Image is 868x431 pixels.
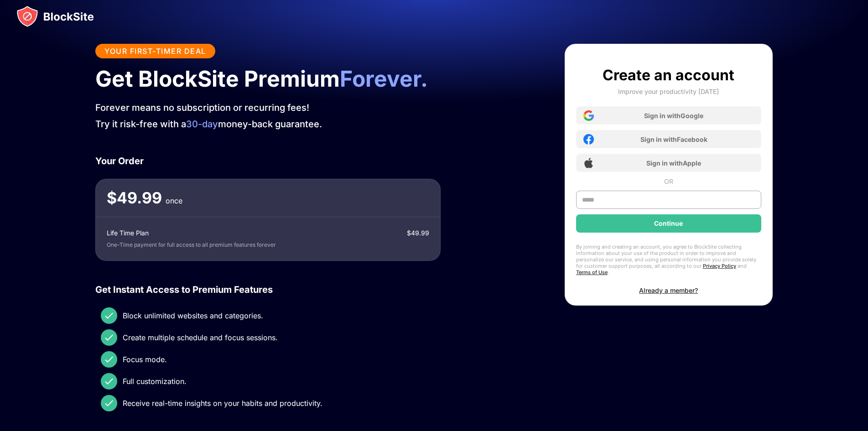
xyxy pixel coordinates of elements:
span: Forever. [340,65,428,92]
img: check.svg [104,310,114,321]
div: Already a member? [639,286,698,294]
img: apple-icon.png [583,158,594,168]
div: Create an account [603,66,734,84]
img: blocksite-icon.svg [16,5,94,27]
div: Receive real-time insights on your habits and productivity. [123,399,322,408]
div: Get Instant Access to Premium Features [95,283,441,296]
a: Terms of Use [576,269,608,275]
div: One-Time payment for full access to all premium features forever [107,240,276,249]
img: google-icon.png [583,110,594,121]
div: OR [664,177,673,185]
span: 30-day [186,119,218,130]
div: Sign in with Google [644,112,703,119]
img: check.svg [104,376,114,387]
div: Full customization. [123,377,187,386]
div: Sign in with Apple [646,159,701,167]
div: YOUR FIRST-TIMER DEAL [104,47,206,56]
img: check.svg [104,332,114,343]
div: Focus mode. [123,355,167,364]
div: Block unlimited websites and categories. [123,311,263,320]
img: check.svg [104,398,114,409]
div: Create multiple schedule and focus sessions. [123,333,278,342]
img: facebook-icon.png [583,134,594,145]
a: Privacy Policy [703,263,736,269]
div: Forever means no subscription or recurring fees! Try it risk-free with a money-back guarantee. [95,99,441,132]
div: Your Order [95,154,441,168]
div: Get BlockSite Premium [95,66,441,92]
div: once [166,194,182,208]
div: Life Time Plan [107,228,149,238]
div: Improve your productivity [DATE] [618,88,719,95]
div: $ 49.99 [407,228,429,238]
div: $ 49.99 [107,189,162,208]
div: Sign in with Facebook [640,135,707,143]
img: check.svg [104,354,114,365]
div: By joining and creating an account, you agree to BlockSite collecting information about your use ... [576,244,761,275]
div: Continue [654,220,683,227]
